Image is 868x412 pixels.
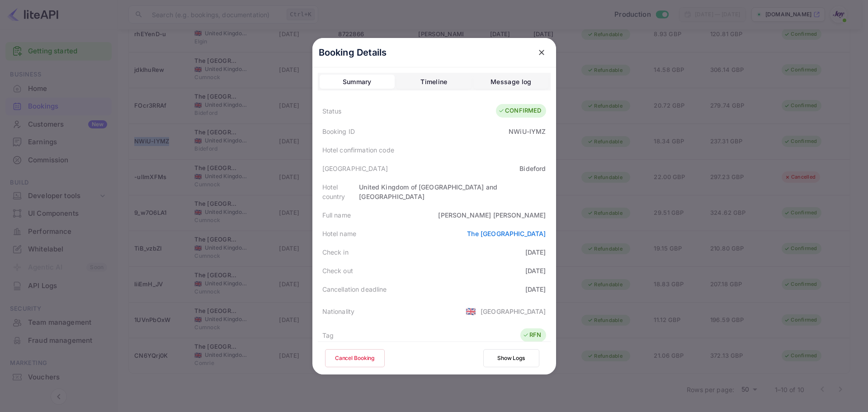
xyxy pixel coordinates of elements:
div: Nationality [322,307,355,316]
div: Message log [491,76,531,87]
button: close [533,44,550,61]
div: United Kingdom of [GEOGRAPHIC_DATA] and [GEOGRAPHIC_DATA] [359,182,546,201]
div: Summary [343,76,372,87]
div: [GEOGRAPHIC_DATA] [481,307,546,316]
div: NWiU-IYMZ [509,127,546,136]
button: Summary [320,75,395,89]
div: [DATE] [525,266,546,275]
a: The [GEOGRAPHIC_DATA] [467,230,546,237]
span: United States [466,303,476,319]
p: Booking Details [319,46,387,59]
div: Tag [322,331,334,340]
div: Bideford [519,164,546,173]
button: Cancel Booking [325,349,385,367]
div: [DATE] [525,247,546,257]
div: Full name [322,210,351,220]
div: Status [322,106,342,116]
div: CONFIRMED [498,106,541,115]
button: Show Logs [483,349,539,367]
div: [GEOGRAPHIC_DATA] [322,164,388,173]
div: Booking ID [322,127,355,136]
div: RFN [523,331,541,340]
div: Cancellation deadline [322,284,387,294]
button: Message log [473,75,548,89]
div: Timeline [420,76,447,87]
div: Check in [322,247,349,257]
div: Hotel confirmation code [322,145,394,155]
button: Timeline [396,75,472,89]
div: Hotel name [322,229,357,238]
div: Hotel country [322,182,359,201]
div: Check out [322,266,353,275]
div: [PERSON_NAME] [PERSON_NAME] [438,210,546,220]
div: [DATE] [525,284,546,294]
